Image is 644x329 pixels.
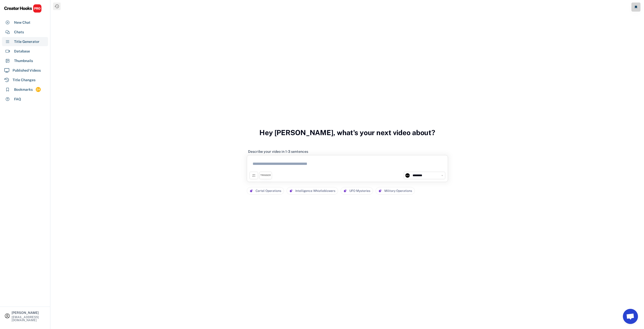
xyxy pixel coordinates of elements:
div: [PERSON_NAME] [12,311,46,314]
div: UFO Mysteries [349,187,370,195]
div: Published Videos [13,68,41,73]
div: Thumbnails [14,58,33,64]
div: Cartel Operations [256,187,281,195]
div: Title Generator [14,39,39,44]
a: Open chat [623,309,638,324]
div: FAQ [14,97,21,102]
img: channels4_profile.jpg [405,173,410,178]
div: Database [14,49,30,54]
div: Chats [14,29,24,35]
div: Title Changes [13,77,35,83]
h3: Hey [PERSON_NAME], what's your next video about? [259,123,435,142]
div: Intelligence Whistleblowers [295,187,335,195]
div: Bookmarks [14,87,33,92]
div: TRIGGER [260,174,271,177]
div: Describe your video in 1-3 sentences [248,149,308,154]
img: CHPRO%20Logo.svg [4,4,42,13]
div: New Chat [14,20,30,25]
div: Military Operations [384,187,412,195]
div: 24 [36,87,41,92]
div: [EMAIL_ADDRESS][DOMAIN_NAME] [12,316,46,322]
